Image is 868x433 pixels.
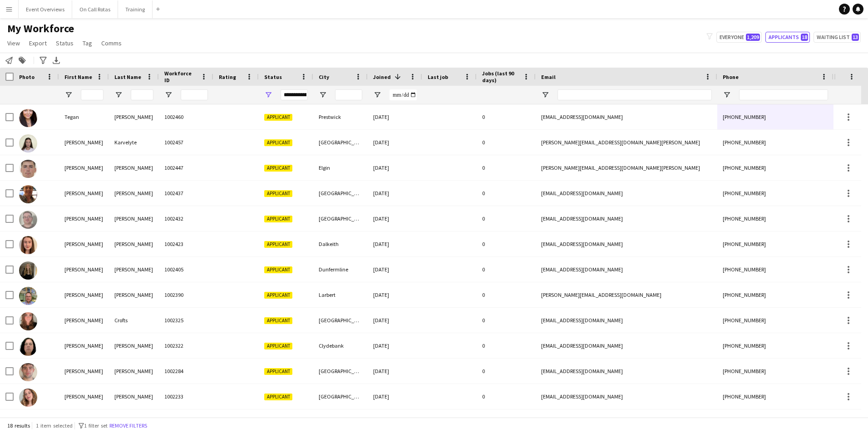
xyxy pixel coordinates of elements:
[17,55,28,66] app-action-btn: Add to tag
[814,32,861,43] button: Waiting list13
[159,308,213,333] div: 1002325
[264,216,292,222] span: Applicant
[81,89,104,100] input: First Name Filter Input
[159,104,213,129] div: 1002460
[536,231,717,256] div: [EMAIL_ADDRESS][DOMAIN_NAME]
[109,359,159,384] div: [PERSON_NAME]
[159,181,213,206] div: 1002437
[536,359,717,384] div: [EMAIL_ADDRESS][DOMAIN_NAME]
[717,308,833,333] div: [PHONE_NUMBER]
[159,155,213,180] div: 1002447
[19,185,37,203] img: Connor McLaughlin
[4,37,24,49] a: View
[717,231,833,256] div: [PHONE_NUMBER]
[390,89,417,100] input: Joined Filter Input
[59,231,109,256] div: [PERSON_NAME]
[313,359,368,384] div: [GEOGRAPHIC_DATA]
[313,130,368,155] div: [GEOGRAPHIC_DATA]
[159,231,213,256] div: 1002423
[723,91,731,99] button: Open Filter Menu
[477,359,536,384] div: 0
[264,165,292,172] span: Applicant
[159,384,213,409] div: 1002233
[114,91,123,99] button: Open Filter Menu
[19,389,37,407] img: Paulina Kopec
[109,231,159,256] div: [PERSON_NAME]
[477,155,536,180] div: 0
[159,333,213,358] div: 1002322
[7,22,74,35] span: My Workforce
[368,384,422,409] div: [DATE]
[477,333,536,358] div: 0
[368,181,422,206] div: [DATE]
[482,70,519,84] span: Jobs (last 90 days)
[19,261,37,280] img: Lucy Atherton
[536,257,717,282] div: [EMAIL_ADDRESS][DOMAIN_NAME]
[765,32,810,43] button: Applicants18
[19,74,35,80] span: Photo
[19,287,37,305] img: David Spicer
[264,343,292,349] span: Applicant
[368,206,422,231] div: [DATE]
[368,104,422,129] div: [DATE]
[79,37,96,49] a: Tag
[109,206,159,231] div: [PERSON_NAME]
[19,338,37,356] img: Heather Allan
[98,37,125,49] a: Comms
[109,333,159,358] div: [PERSON_NAME]
[4,55,15,66] app-action-btn: Notify workforce
[739,89,828,100] input: Phone Filter Input
[19,160,37,178] img: David Seaton
[717,104,833,129] div: [PHONE_NUMBER]
[717,282,833,307] div: [PHONE_NUMBER]
[319,74,329,80] span: City
[59,104,109,129] div: Tegan
[723,74,739,80] span: Phone
[717,359,833,384] div: [PHONE_NUMBER]
[313,257,368,282] div: Dunfermline
[64,91,73,99] button: Open Filter Menu
[51,55,62,66] app-action-btn: Export XLSX
[717,155,833,180] div: [PHONE_NUMBER]
[83,39,92,47] span: Tag
[264,394,292,400] span: Applicant
[368,231,422,256] div: [DATE]
[477,181,536,206] div: 0
[716,32,762,43] button: Everyone1,209
[59,130,109,155] div: [PERSON_NAME]
[118,0,153,18] button: Training
[159,257,213,282] div: 1002405
[56,39,74,47] span: Status
[536,384,717,409] div: [EMAIL_ADDRESS][DOMAIN_NAME]
[313,282,368,307] div: Larbert
[159,282,213,307] div: 1002390
[313,231,368,256] div: Dalkeith
[264,368,292,375] span: Applicant
[19,0,72,18] button: Event Overviews
[164,91,173,99] button: Open Filter Menu
[264,139,292,146] span: Applicant
[477,384,536,409] div: 0
[109,104,159,129] div: [PERSON_NAME]
[313,308,368,333] div: [GEOGRAPHIC_DATA]
[264,292,292,299] span: Applicant
[108,421,149,431] button: Remove filters
[368,333,422,358] div: [DATE]
[264,317,292,324] span: Applicant
[717,181,833,206] div: [PHONE_NUMBER]
[264,74,282,80] span: Status
[19,312,37,330] img: Helena Crofts
[801,34,808,41] span: 18
[536,104,717,129] div: [EMAIL_ADDRESS][DOMAIN_NAME]
[368,257,422,282] div: [DATE]
[536,155,717,180] div: [PERSON_NAME][EMAIL_ADDRESS][DOMAIN_NAME][PERSON_NAME]
[368,155,422,180] div: [DATE]
[59,384,109,409] div: [PERSON_NAME]
[84,422,108,429] span: 1 filter set
[557,89,712,100] input: Email Filter Input
[477,282,536,307] div: 0
[536,181,717,206] div: [EMAIL_ADDRESS][DOMAIN_NAME]
[428,74,448,80] span: Last job
[109,308,159,333] div: Crofts
[477,308,536,333] div: 0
